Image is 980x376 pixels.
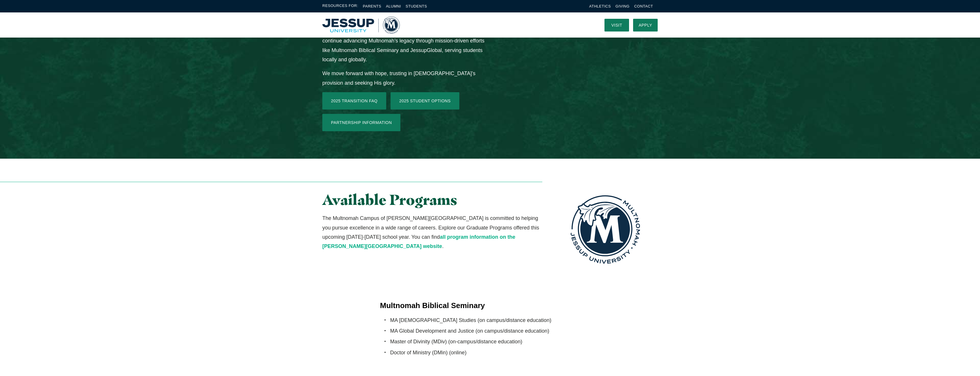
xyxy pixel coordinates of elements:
a: Athletics [589,4,611,8]
h2: Available Programs [322,192,542,208]
a: Parents [363,4,381,8]
li: Doctor of Ministry (DMin) (online) [390,348,600,357]
a: Alumni [386,4,401,8]
li: MA Global Development and Justice (on campus/distance education) [390,326,600,336]
li: MA [DEMOGRAPHIC_DATA] Studies (on campus/distance education) [390,316,600,325]
a: Students [406,4,427,8]
a: Partnership Information [322,114,400,131]
a: Contact [634,4,653,8]
a: 2025 Student Options [391,92,459,110]
li: Master of Divinity (MDiv) (on-campus/distance education) [390,337,600,346]
span: Resources For: [322,3,358,10]
p: We move forward with hope, trusting in [DEMOGRAPHIC_DATA]’s provision and seeking His glory. [322,69,485,88]
a: 2025 Transition FAQ [322,92,386,110]
img: Multnomah University Logo [322,16,400,34]
h4: Multnomah Biblical Seminary [380,300,600,311]
a: Giving [615,4,630,8]
a: Home [322,16,400,34]
a: Apply [633,19,658,32]
a: Visit [604,19,629,32]
p: The Multnomah Campus of [PERSON_NAME][GEOGRAPHIC_DATA] is committed to helping you pursue excelle... [322,214,542,251]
